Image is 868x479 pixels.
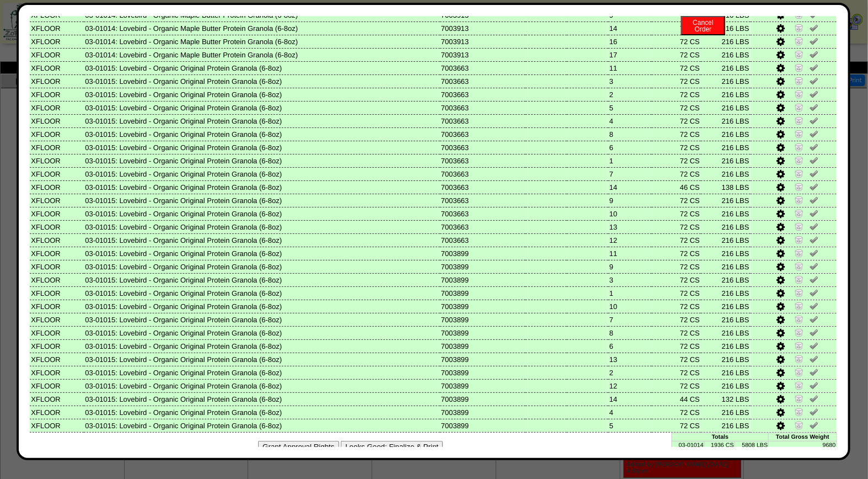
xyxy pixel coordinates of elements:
img: Zero Item and Verify [795,407,803,416]
td: 72 CS [652,419,701,432]
td: XFLOOR [30,114,84,127]
td: 03-01015: Lovebird - Organic Original Protein Granola (6-8oz) [84,101,440,114]
td: 5 [608,101,651,114]
td: 7003899 [440,273,526,286]
td: Totals [672,433,769,441]
td: 9 [608,260,651,273]
td: 7003913 [440,22,526,35]
td: XFLOOR [30,300,84,313]
td: 11 [608,61,651,74]
button: Grant Approval Rights [258,441,339,453]
td: XFLOOR [30,180,84,194]
td: 03-01015: Lovebird - Organic Original Protein Granola (6-8oz) [84,127,440,141]
td: 216 LBS [701,313,751,326]
td: 72 CS [652,366,701,379]
td: 7003899 [440,313,526,326]
img: Zero Item and Verify [795,235,803,244]
td: 8 [608,326,651,339]
td: 216 LBS [701,74,751,88]
td: 216 LBS [701,260,751,273]
td: 138 LBS [701,180,751,194]
td: 03-01015: Lovebird - Organic Original Protein Granola (6-8oz) [84,88,440,101]
td: 7003663 [440,74,526,88]
td: 7003899 [440,247,526,260]
td: 72 CS [652,101,701,114]
td: 7003899 [440,419,526,432]
td: 9 [608,194,651,207]
td: 72 CS [652,406,701,419]
td: 13 [608,353,651,366]
td: 216 LBS [701,300,751,313]
img: Un-Verify Pick [810,36,818,45]
img: Un-Verify Pick [810,288,818,297]
td: 10 [608,300,651,313]
td: 03-01015: Lovebird - Organic Original Protein Granola (6-8oz) [84,141,440,154]
td: 7003899 [440,260,526,273]
td: 7003663 [440,233,526,247]
img: Un-Verify Pick [810,301,818,310]
td: XFLOOR [30,313,84,326]
td: 03-01015: Lovebird - Organic Original Protein Granola (6-8oz) [84,167,440,180]
img: Zero Item and Verify [795,222,803,231]
td: 03-01014: Lovebird - Organic Maple Butter Protein Granola (6-8oz) [84,22,440,35]
td: 03-01014: Lovebird - Organic Maple Butter Protein Granola (6-8oz) [84,35,440,48]
img: Zero Item and Verify [795,89,803,98]
td: XFLOOR [30,260,84,273]
img: Zero Item and Verify [795,103,803,111]
td: 03-01015: Lovebird - Organic Original Protein Granola (6-8oz) [84,392,440,406]
td: 7003899 [440,326,526,339]
img: Zero Item and Verify [795,129,803,138]
td: XFLOOR [30,48,84,61]
td: 7003663 [440,154,526,167]
td: 7003663 [440,207,526,220]
img: Zero Item and Verify [795,156,803,164]
td: 216 LBS [701,194,751,207]
td: XFLOOR [30,233,84,247]
td: 216 LBS [701,207,751,220]
img: Zero Item and Verify [795,262,803,270]
td: XFLOOR [30,35,84,48]
img: Zero Item and Verify [795,248,803,257]
td: 7003663 [440,127,526,141]
td: 03-01015: Lovebird - Organic Original Protein Granola (6-8oz) [84,194,440,207]
img: Un-Verify Pick [810,407,818,416]
img: Un-Verify Pick [810,23,818,32]
td: 216 LBS [701,101,751,114]
img: Zero Item and Verify [795,36,803,45]
td: 03-01015: Lovebird - Organic Original Protein Granola (6-8oz) [84,300,440,313]
td: XFLOOR [30,61,84,74]
td: 7003663 [440,167,526,180]
td: 72 CS [652,220,701,233]
td: 7003663 [440,88,526,101]
td: XFLOOR [30,419,84,432]
td: 72 CS [652,273,701,286]
td: 6 [608,141,651,154]
td: 7 [608,313,651,326]
td: 7003899 [440,366,526,379]
td: 03-01015: Lovebird - Organic Original Protein Granola (6-8oz) [84,339,440,353]
img: Un-Verify Pick [810,262,818,270]
img: Un-Verify Pick [810,341,818,350]
td: 72 CS [652,286,701,300]
td: 72 CS [652,326,701,339]
td: 3 [608,273,651,286]
img: Zero Item and Verify [795,76,803,85]
td: 216 LBS [701,419,751,432]
td: 4 [608,406,651,419]
img: Un-Verify Pick [810,381,818,390]
td: 17 [608,48,651,61]
img: Un-Verify Pick [810,63,818,72]
td: 12 [608,379,651,392]
td: 7003663 [440,180,526,194]
img: Un-Verify Pick [810,248,818,257]
td: 03-01015: Lovebird - Organic Original Protein Granola (6-8oz) [84,180,440,194]
td: 7003899 [440,339,526,353]
td: 216 LBS [701,406,751,419]
td: 72 CS [652,260,701,273]
td: 216 LBS [701,326,751,339]
td: 03-01015: Lovebird - Organic Original Protein Granola (6-8oz) [84,220,440,233]
td: XFLOOR [30,101,84,114]
td: 216 LBS [701,353,751,366]
button: CancelOrder [681,16,725,35]
img: Un-Verify Pick [810,368,818,376]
